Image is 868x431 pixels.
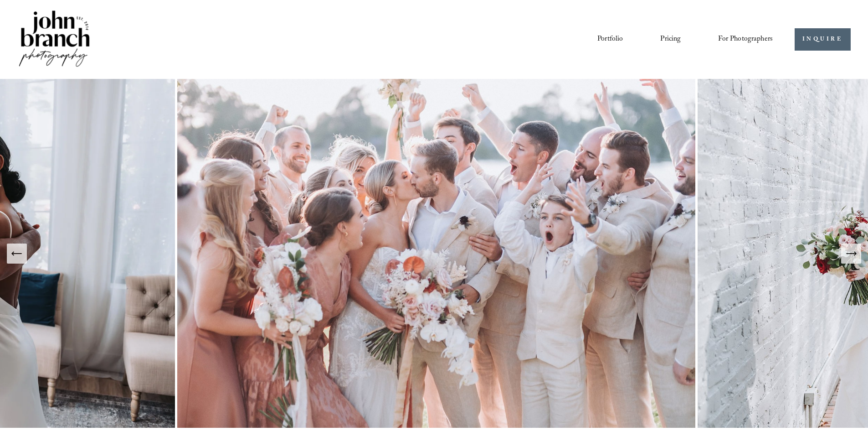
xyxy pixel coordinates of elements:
button: Previous Slide [7,244,27,264]
span: For Photographers [718,32,773,47]
a: folder dropdown [718,31,773,47]
button: Next Slide [841,244,861,264]
img: A wedding party celebrating outdoors, featuring a bride and groom kissing amidst cheering bridesm... [175,79,698,428]
a: INQUIRE [795,28,851,51]
img: John Branch IV Photography [17,9,91,70]
a: Portfolio [597,31,623,47]
a: Pricing [660,31,681,47]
